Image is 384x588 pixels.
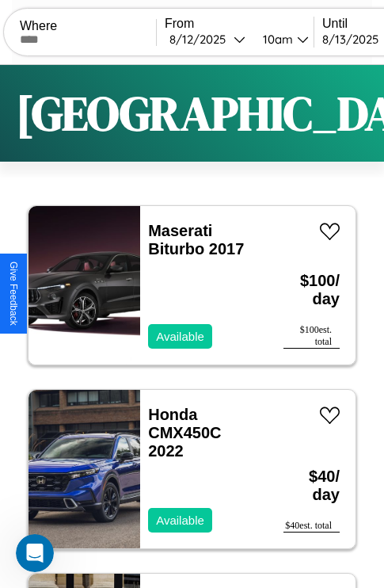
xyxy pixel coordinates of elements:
[165,17,314,31] label: From
[283,324,340,349] div: $ 100 est. total
[165,31,250,48] button: 8/12/2025
[169,32,234,47] div: 8 / 12 / 2025
[156,326,204,347] p: Available
[250,31,314,48] button: 10am
[283,256,340,324] h3: $ 100 / day
[255,32,297,47] div: 10am
[283,520,340,533] div: $ 40 est. total
[283,452,340,520] h3: $ 40 / day
[156,510,204,531] p: Available
[8,262,19,326] div: Give Feedback
[16,534,54,572] iframe: Intercom live chat
[20,19,156,33] label: Where
[148,406,221,460] a: Honda CMX450C 2022
[148,222,244,258] a: Maserati Biturbo 2017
